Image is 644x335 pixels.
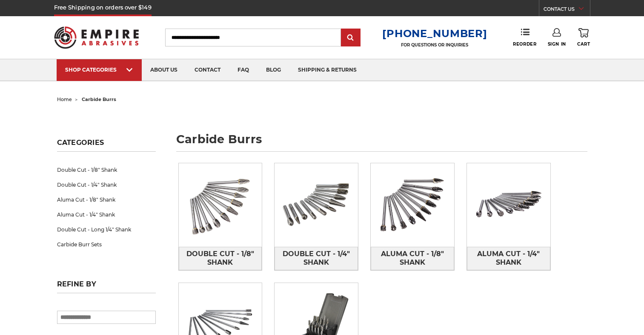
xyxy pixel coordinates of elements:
[186,59,229,81] a: contact
[467,163,550,247] img: Aluma Cut - 1/4" Shank
[513,28,536,46] a: Reorder
[176,133,587,152] h1: carbide burrs
[179,163,262,247] img: Double Cut - 1/8" Shank
[467,247,550,270] span: Aluma Cut - 1/4" Shank
[179,247,262,270] a: Double Cut - 1/8" Shank
[467,247,550,270] a: Aluma Cut - 1/4" Shank
[57,222,156,237] a: Double Cut - Long 1/4" Shank
[371,247,454,270] span: Aluma Cut - 1/8" Shank
[82,96,116,102] span: carbide burrs
[382,27,487,40] a: [PHONE_NUMBER]
[57,207,156,222] a: Aluma Cut - 1/4" Shank
[577,41,590,47] span: Cart
[179,247,262,270] span: Double Cut - 1/8" Shank
[382,42,487,48] p: FOR QUESTIONS OR INQUIRIES
[229,59,258,81] a: faq
[57,192,156,207] a: Aluma Cut - 1/8" Shank
[289,59,365,81] a: shipping & returns
[142,59,186,81] a: about us
[371,163,454,247] img: Aluma Cut - 1/8" Shank
[57,177,156,192] a: Double Cut - 1/4" Shank
[57,162,156,177] a: Double Cut - 1/8" Shank
[258,59,289,81] a: blog
[275,247,358,270] a: Double Cut - 1/4" Shank
[275,247,358,270] span: Double Cut - 1/4" Shank
[57,237,156,252] a: Carbide Burr Sets
[577,28,590,47] a: Cart
[513,41,536,47] span: Reorder
[57,280,156,293] h5: Refine by
[548,41,566,47] span: Sign In
[342,29,359,46] input: Submit
[371,247,454,270] a: Aluma Cut - 1/8" Shank
[65,66,133,73] div: SHOP CATEGORIES
[54,21,139,54] img: Empire Abrasives
[57,96,72,102] a: home
[544,4,590,16] a: CONTACT US
[275,163,358,247] img: Double Cut - 1/4" Shank
[57,139,156,152] h5: Categories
